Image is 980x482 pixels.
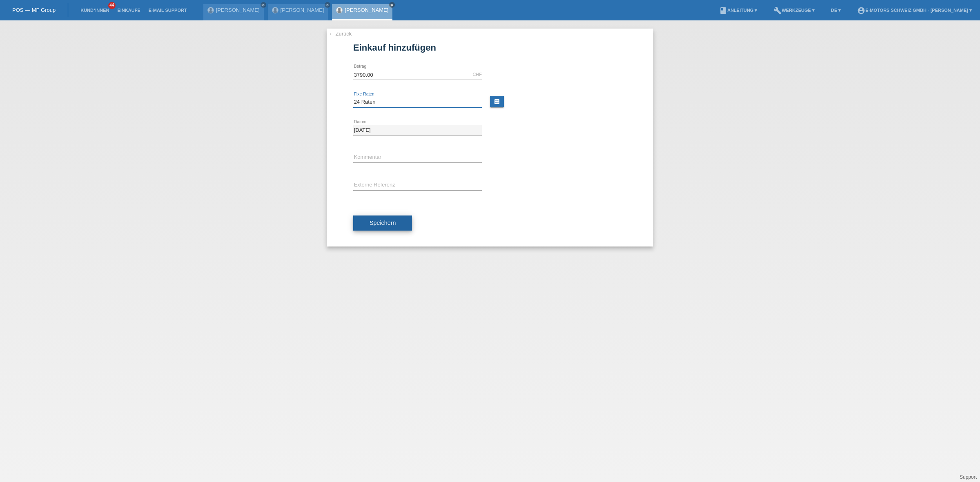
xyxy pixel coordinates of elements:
i: calculate [494,98,500,105]
button: Speichern [353,215,412,231]
a: [PERSON_NAME] [345,7,388,13]
i: close [261,3,265,7]
a: calculate [490,96,504,107]
a: [PERSON_NAME] [216,7,260,13]
a: E-Mail Support [145,8,191,13]
i: close [390,3,394,7]
a: buildWerkzeuge ▾ [769,8,819,13]
a: [PERSON_NAME] [281,7,324,13]
h1: Einkauf hinzufügen [353,42,627,53]
a: account_circleE-Motors Schweiz GmbH - [PERSON_NAME] ▾ [853,8,976,13]
a: ← Zurück [329,31,352,37]
a: DE ▾ [827,8,845,13]
span: Speichern [370,220,396,226]
i: book [719,7,727,15]
i: account_circle [857,7,865,15]
span: 44 [108,2,116,9]
a: Einkäufe [113,8,144,13]
div: CHF [472,72,482,77]
a: bookAnleitung ▾ [715,8,761,13]
a: Kund*innen [76,8,113,13]
a: close [389,2,395,8]
a: POS — MF Group [12,7,56,13]
a: Support [960,474,977,480]
a: close [261,2,266,8]
i: close [325,3,330,7]
i: build [773,7,782,15]
a: close [325,2,330,8]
